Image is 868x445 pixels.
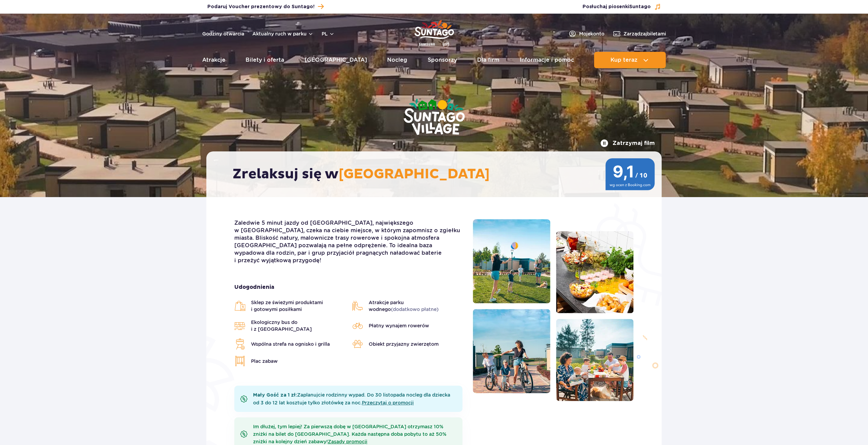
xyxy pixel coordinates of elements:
[251,358,278,365] span: Plac zabaw
[246,52,284,68] a: Bilety i oferta
[613,30,666,38] a: Zarządzajbiletami
[369,341,439,347] span: Obiekt przyjazny zwierzętom
[600,139,655,147] button: Zatrzymaj film
[207,2,324,11] a: Podaruj Voucher prezentowy do Suntago!
[605,158,655,190] img: 9,1/10 wg ocen z Booking.com
[202,30,244,37] a: Godziny otwarcia
[234,283,462,291] strong: Udogodnienia
[583,3,661,10] button: Posłuchaj piosenkiSuntago
[629,4,651,9] span: Suntago
[328,439,367,444] a: Zasady promocji
[579,30,604,37] span: Moje konto
[520,52,574,68] a: Informacje i pomoc
[414,17,454,48] a: Park of Poland
[477,52,499,68] a: Dla firm
[339,166,490,183] span: [GEOGRAPHIC_DATA]
[610,57,637,63] span: Kup teraz
[568,30,604,38] a: Mojekonto
[252,31,313,36] button: Aktualny ruch w parku
[594,52,666,68] button: Kup teraz
[322,30,335,37] button: pl
[251,299,345,313] span: Sklep ze świeżymi produktami i gotowymi posiłkami
[387,52,407,68] a: Nocleg
[623,30,666,37] span: Zarządzaj biletami
[234,219,462,264] p: Zaledwie 5 minut jazdy od [GEOGRAPHIC_DATA], największego w [GEOGRAPHIC_DATA], czeka na ciebie mi...
[369,322,429,329] span: Płatny wynajem rowerów
[391,307,439,312] span: (dodatkowo płatne)
[234,386,462,412] div: Zaplanujcie rodzinny wypad. Do 30 listopada nocleg dla dziecka od 3 do 12 lat kosztuje tylko złot...
[428,52,457,68] a: Sponsorzy
[251,341,330,347] span: Wspólna strefa na ognisko i grilla
[253,393,297,398] b: Mały Gość za 1 zł:
[305,52,367,68] a: [GEOGRAPHIC_DATA]
[251,319,345,332] span: Ekologiczny bus do i z [GEOGRAPHIC_DATA]
[583,3,651,10] span: Posłuchaj piosenki
[362,400,414,405] a: Przeczytaj o promocji
[207,3,314,10] span: Podaruj Voucher prezentowy do Suntago!
[369,299,463,313] span: Atrakcje parku wodnego
[376,72,492,163] img: Suntago Village
[233,166,642,183] h2: Zrelaksuj się w
[202,52,225,68] a: Atrakcje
